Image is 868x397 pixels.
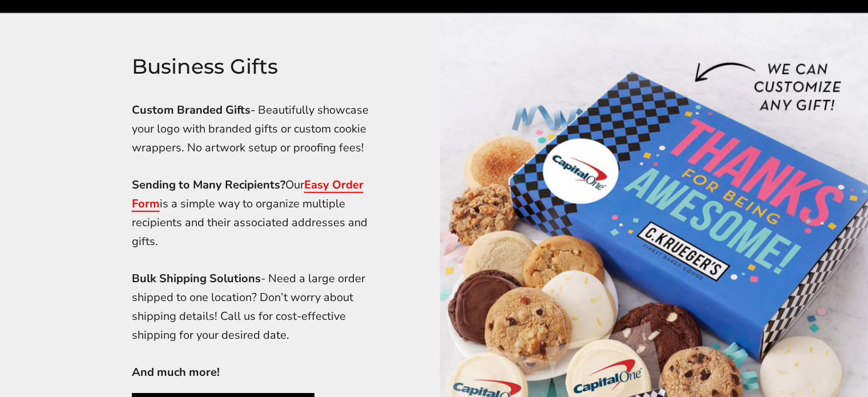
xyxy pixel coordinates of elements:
strong: Custom Branded Gifts [132,102,251,118]
strong: Sending to Many Recipients? [132,177,285,193]
strong: And much more! [132,364,220,380]
p: - Beautifully showcase your logo with branded gifts or custom cookie wrappers. No artwork setup o... [132,101,377,157]
a: Easy Order Form [132,177,364,211]
iframe: Sign Up via Text for Offers [9,354,118,388]
p: Our is a simple way to organize multiple recipients and their associated addresses and gifts. [132,175,377,251]
strong: Bulk Shipping Solutions [132,271,261,286]
p: - Need a large order shipped to one location? Don’t worry about shipping details! Call us for cos... [132,269,377,344]
h2: Business Gifts [132,50,377,83]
